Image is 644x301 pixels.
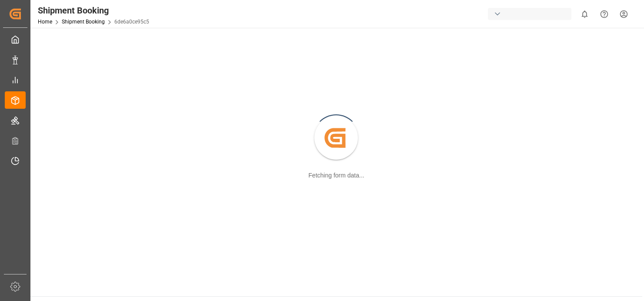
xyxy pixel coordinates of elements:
[38,19,52,25] a: Home
[62,19,105,25] a: Shipment Booking
[575,4,594,24] button: show 0 new notifications
[308,171,364,180] div: Fetching form data...
[594,4,614,24] button: Help Center
[38,4,149,17] div: Shipment Booking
